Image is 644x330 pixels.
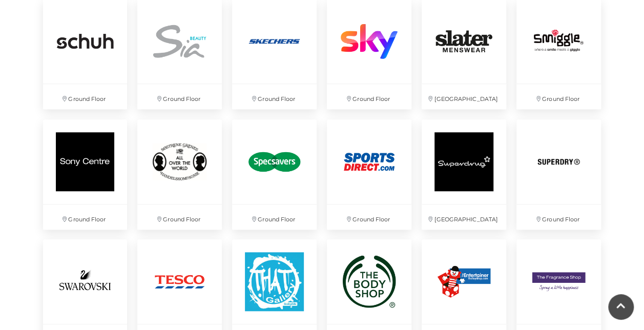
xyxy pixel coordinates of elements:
[137,84,222,109] p: Ground Floor
[43,84,128,109] p: Ground Floor
[422,204,506,230] p: [GEOGRAPHIC_DATA]
[232,204,317,230] p: Ground Floor
[43,204,128,230] p: Ground Floor
[327,204,411,230] p: Ground Floor
[511,114,606,235] a: Ground Floor
[422,84,506,109] p: [GEOGRAPHIC_DATA]
[516,84,601,109] p: Ground Floor
[132,114,227,235] a: Ground Floor
[137,204,222,230] p: Ground Floor
[232,84,317,109] p: Ground Floor
[516,204,601,230] p: Ground Floor
[232,239,317,324] img: That Gallery at Festival Place
[227,114,322,235] a: Ground Floor
[327,84,411,109] p: Ground Floor
[38,114,133,235] a: Ground Floor
[417,114,511,235] a: [GEOGRAPHIC_DATA]
[322,114,417,235] a: Ground Floor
